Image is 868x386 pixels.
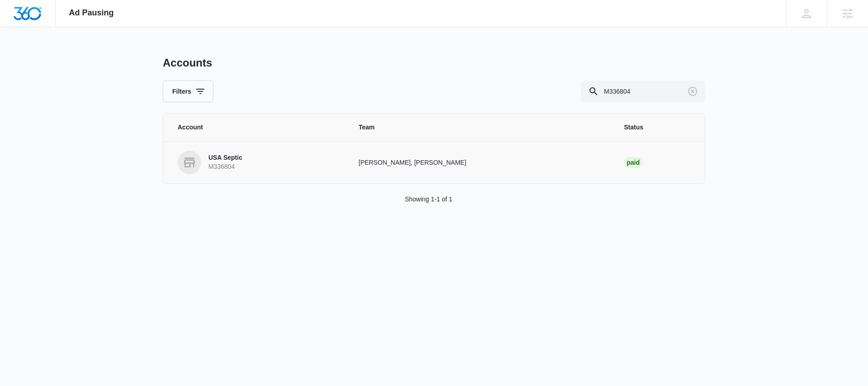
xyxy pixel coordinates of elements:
[208,162,242,172] p: M336804
[581,81,705,102] input: Search By Account Number
[178,151,337,174] a: USA SepticM336804
[405,195,452,204] p: Showing 1-1 of 1
[178,123,337,132] span: Account
[163,81,213,102] button: Filters
[624,123,690,132] span: Status
[69,8,114,18] span: Ad Pausing
[359,123,602,132] span: Team
[163,56,212,70] h1: Accounts
[685,84,700,99] button: Clear
[208,153,242,162] p: USA Septic
[359,158,602,167] p: [PERSON_NAME], [PERSON_NAME]
[624,157,642,168] div: Paid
